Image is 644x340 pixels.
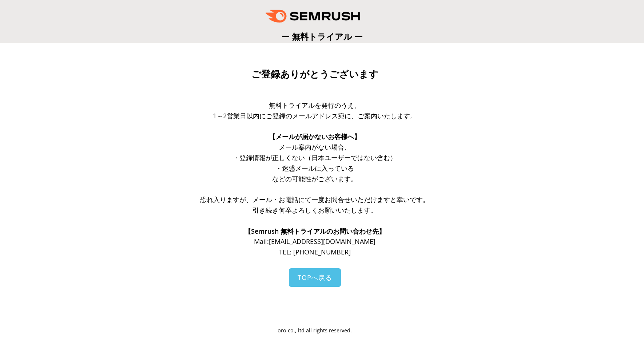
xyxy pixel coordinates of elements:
[254,237,375,246] span: Mail: [EMAIL_ADDRESS][DOMAIN_NAME]
[279,143,351,151] span: メール案内がない場合、
[253,206,377,214] span: 引き続き何卒よろしくお願いいたします。
[233,153,397,162] span: ・登録情報が正しくない（日本ユーザーではない含む）
[272,174,357,183] span: などの可能性がございます。
[281,31,363,42] span: ー 無料トライアル ー
[298,273,332,282] span: TOPへ戻る
[278,327,352,334] span: oro co., ltd all rights reserved.
[269,101,361,110] span: 無料トライアルを発行のうえ、
[200,195,429,204] span: 恐れ入りますが、メール・お電話にて一度お問合せいただけますと幸いです。
[245,227,385,236] span: 【Semrush 無料トライアルのお問い合わせ先】
[289,268,341,287] a: TOPへ戻る
[251,69,378,80] span: ご登録ありがとうございます
[275,164,354,173] span: ・迷惑メールに入っている
[279,248,351,256] span: TEL: [PHONE_NUMBER]
[213,111,417,120] span: 1～2営業日以内にご登録のメールアドレス宛に、ご案内いたします。
[269,132,361,141] span: 【メールが届かないお客様へ】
